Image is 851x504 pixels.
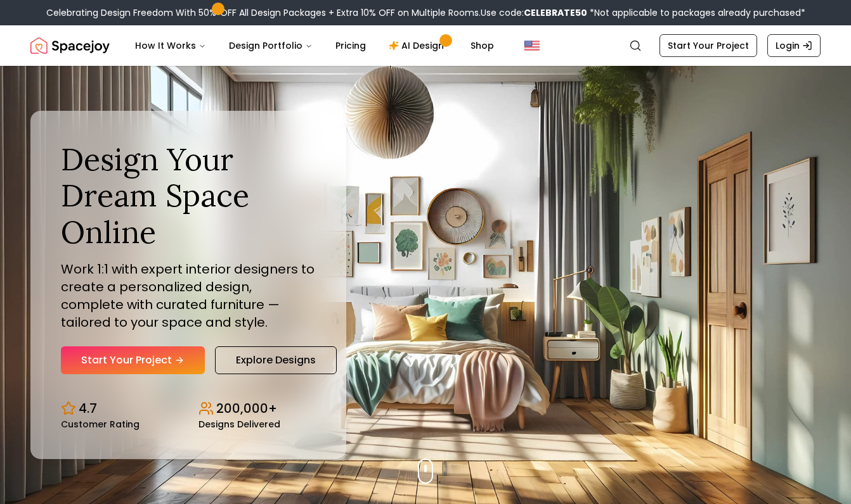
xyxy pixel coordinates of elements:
[30,33,110,58] a: Spacejoy
[460,33,504,58] a: Shop
[659,34,757,57] a: Start Your Project
[61,260,316,331] p: Work 1:1 with expert interior designers to create a personalized design, complete with curated fu...
[61,389,316,429] div: Design stats
[379,33,458,58] a: AI Design
[325,33,376,58] a: Pricing
[198,420,280,429] small: Designs Delivered
[215,346,337,374] a: Explore Designs
[524,38,540,53] img: United States
[79,400,97,417] p: 4.7
[125,33,216,58] button: How It Works
[125,33,504,58] nav: Main
[30,25,821,66] nav: Global
[216,400,277,417] p: 200,000+
[219,33,323,58] button: Design Portfolio
[61,420,140,429] small: Customer Rating
[61,346,205,374] a: Start Your Project
[587,6,805,19] span: *Not applicable to packages already purchased*
[524,6,587,19] b: CELEBRATE50
[61,141,316,251] h1: Design Your Dream Space Online
[30,33,110,58] img: Spacejoy Logo
[481,6,587,19] span: Use code:
[46,6,805,19] div: Celebrating Design Freedom With 50% OFF All Design Packages + Extra 10% OFF on Multiple Rooms.
[767,34,821,57] a: Login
